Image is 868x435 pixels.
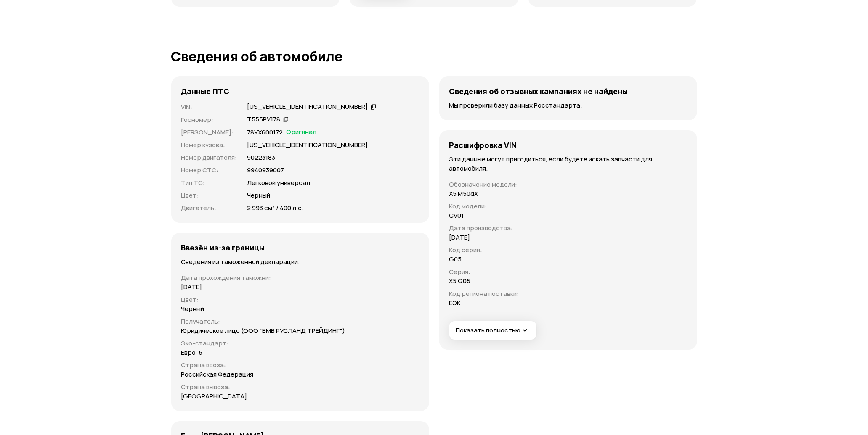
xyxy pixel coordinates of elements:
div: Т555РУ178 [247,115,281,124]
p: Код серии : [449,245,519,255]
p: 90223183 [247,153,276,162]
p: Эко-стандарт : [181,339,419,348]
p: Серия : [449,267,519,277]
p: Обозначение модели : [449,180,519,189]
p: Страна вывоза : [181,382,419,392]
p: X5 M50dX [449,189,478,198]
p: 9940939007 [247,166,284,175]
p: Получатель : [181,317,419,326]
p: Тип ТС : [181,178,237,187]
button: Показать полностью [449,321,536,340]
p: Эти данные могут пригодиться, если будете искать запчасти для автомобиля. [449,155,687,173]
p: Юридическое лицо (ООО "БМВ РУСЛАНД ТРЕЙДИНГ") [181,326,345,335]
h4: Данные ПТС [181,87,230,96]
p: 2 993 см³ / 400 л.с. [247,203,304,213]
p: Код региона поставки : [449,289,519,298]
p: [DATE] [449,233,470,242]
span: Показать полностью [456,326,529,335]
h4: Сведения об отзывных кампаниях не найдены [449,87,628,96]
p: Дата производства : [449,224,519,233]
p: Цвет : [181,191,237,200]
p: ЕЭК [449,298,461,308]
p: VIN : [181,103,237,112]
p: Российская Федерация [181,370,254,379]
p: Двигатель : [181,203,237,213]
p: Номер СТС : [181,166,237,175]
h1: Сведения об автомобиле [171,49,697,64]
h4: Расшифровка VIN [449,140,517,150]
p: Легковой универсал [247,178,311,187]
p: X5 G05 [449,277,471,286]
p: [GEOGRAPHIC_DATA] [181,392,247,401]
p: [US_VEHICLE_IDENTIFICATION_NUMBER] [247,140,368,150]
p: Код модели : [449,202,519,211]
p: Дата прохождения таможни : [181,273,419,282]
p: Сведения из таможенной декларации. [181,257,419,266]
p: Номер кузова : [181,140,237,150]
p: 78УХ600172 [247,128,283,137]
p: Госномер : [181,115,237,124]
p: [PERSON_NAME] : [181,128,237,137]
p: CV01 [449,211,464,220]
p: Черный [181,304,204,314]
p: [DATE] [181,282,202,292]
p: Черный [247,191,271,200]
h4: Ввезён из-за границы [181,243,265,252]
span: Оригинал [287,128,317,137]
p: Страна ввоза : [181,361,419,370]
p: Цвет : [181,295,419,304]
p: Евро-5 [181,348,203,357]
div: [US_VEHICLE_IDENTIFICATION_NUMBER] [247,103,368,111]
p: Мы проверили базу данных Росстандарта. [449,101,687,110]
p: G05 [449,255,462,264]
p: Номер двигателя : [181,153,237,162]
